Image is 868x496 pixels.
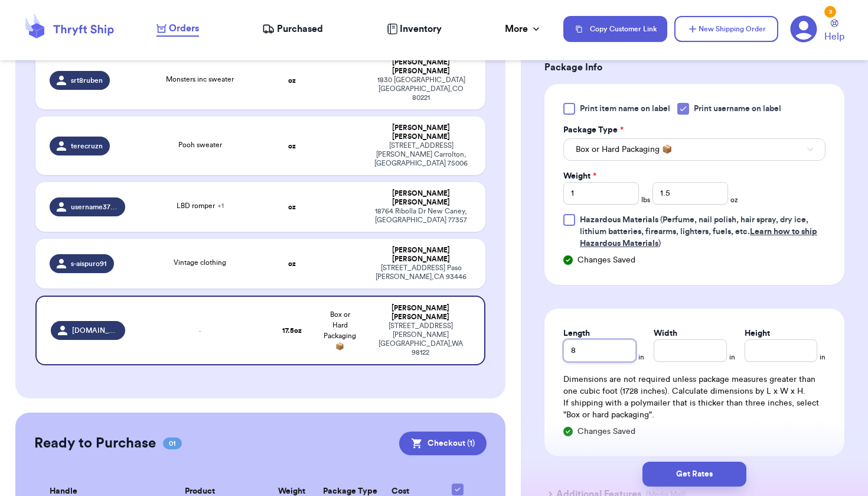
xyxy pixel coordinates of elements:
span: Monsters inc sweater [166,76,234,83]
div: [PERSON_NAME] [PERSON_NAME] [371,189,471,207]
span: Inventory [400,22,442,36]
a: 3 [790,15,817,43]
h3: Package Info [544,60,844,74]
span: in [638,352,644,362]
span: Orders [169,21,199,35]
a: Help [824,20,844,44]
div: 18764 Ribolla Dr New Caney , [GEOGRAPHIC_DATA] 77357 [371,207,471,225]
span: LBD romper [177,202,224,209]
label: Height [745,328,770,339]
span: . [199,326,201,333]
span: in [820,352,825,362]
span: Purchased [277,22,323,36]
button: New Shipping Order [674,16,778,42]
div: [STREET_ADDRESS][PERSON_NAME] Carrolton , [GEOGRAPHIC_DATA] 75006 [371,141,471,168]
span: username37732882 [71,202,118,212]
span: Vintage clothing [174,259,226,266]
a: Orders [156,21,199,37]
span: (Perfume, nail polish, hair spray, dry ice, lithium batteries, firearms, lighters, fuels, etc. ) [580,216,817,248]
span: lbs [641,195,650,205]
span: Hazardous Materials [580,216,658,224]
span: terecruzn [71,141,103,151]
span: Pooh sweater [178,141,222,148]
label: Weight [563,170,596,182]
span: srt8ruben [71,76,103,85]
button: Box or Hard Packaging 📦 [563,138,825,161]
div: Dimensions are not required unless package measures greater than one cubic foot (1728 inches). Ca... [563,374,825,421]
strong: oz [288,77,296,84]
strong: oz [288,142,296,150]
span: + 1 [217,202,224,209]
p: If shipping with a polymailer that is thicker than three inches, select "Box or hard packaging". [563,397,825,421]
span: Changes Saved [577,254,635,266]
span: Help [824,30,844,44]
span: oz [730,195,738,205]
span: s-aispuro91 [71,259,107,268]
div: [PERSON_NAME] [PERSON_NAME] [371,246,471,264]
div: [STREET_ADDRESS] Paso [PERSON_NAME] , CA 93446 [371,264,471,281]
div: [PERSON_NAME] [PERSON_NAME] [371,58,471,76]
div: [PERSON_NAME] [PERSON_NAME] [371,304,470,322]
label: Width [654,328,677,339]
span: Changes Saved [577,426,635,437]
span: [DOMAIN_NAME] [72,326,118,335]
div: [PERSON_NAME] [PERSON_NAME] [371,124,471,141]
a: Purchased [262,22,323,36]
span: Print username on label [694,103,781,115]
span: Print item name on label [580,103,670,115]
button: Checkout (1) [399,432,487,455]
span: Box or Hard Packaging 📦 [576,144,672,155]
strong: 17.5 oz [282,327,302,334]
label: Length [563,328,590,339]
span: Box or Hard Packaging 📦 [324,311,356,350]
strong: oz [288,260,296,267]
div: 3 [824,6,836,18]
div: 1830 [GEOGRAPHIC_DATA] [GEOGRAPHIC_DATA] , CO 80221 [371,76,471,102]
div: [STREET_ADDRESS][PERSON_NAME] [GEOGRAPHIC_DATA] , WA 98122 [371,322,470,357]
strong: oz [288,203,296,210]
div: More [505,22,542,36]
span: 01 [163,437,182,449]
span: in [729,352,735,362]
a: Inventory [387,22,442,36]
button: Get Rates [642,462,746,487]
button: Copy Customer Link [563,16,667,42]
h2: Ready to Purchase [34,434,156,453]
label: Package Type [563,124,624,136]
